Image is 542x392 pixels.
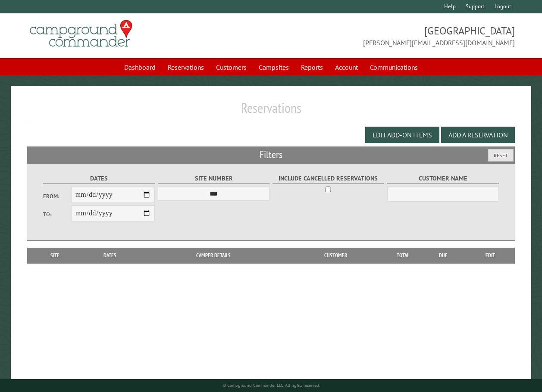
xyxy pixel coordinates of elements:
[43,192,71,200] label: From:
[79,248,141,263] th: Dates
[43,210,71,218] label: To:
[141,248,286,263] th: Camper Details
[365,59,423,75] a: Communications
[466,248,515,263] th: Edit
[27,17,135,50] img: Campground Commander
[222,383,320,388] small: © Campground Commander LLC. All rights reserved.
[27,146,515,163] h2: Filters
[488,149,514,162] button: Reset
[43,174,155,184] label: Dates
[387,174,499,184] label: Customer Name
[285,248,385,263] th: Customer
[211,59,252,75] a: Customers
[441,127,515,143] button: Add a Reservation
[365,127,439,143] button: Edit Add-on Items
[254,59,294,75] a: Campsites
[271,24,515,48] span: [GEOGRAPHIC_DATA] [PERSON_NAME][EMAIL_ADDRESS][DOMAIN_NAME]
[119,59,161,75] a: Dashboard
[296,59,328,75] a: Reports
[158,174,269,184] label: Site Number
[163,59,209,75] a: Reservations
[330,59,363,75] a: Account
[31,248,79,263] th: Site
[273,174,384,184] label: Include Cancelled Reservations
[420,248,466,263] th: Due
[386,248,420,263] th: Total
[27,100,515,123] h1: Reservations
